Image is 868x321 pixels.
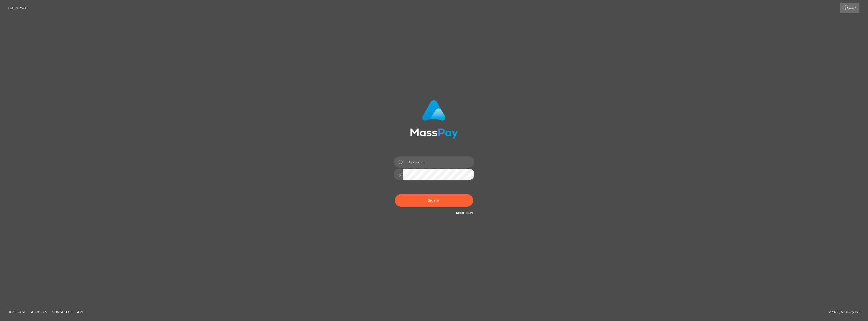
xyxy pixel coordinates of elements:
a: Contact Us [50,308,74,316]
a: Homepage [6,308,28,316]
a: About Us [29,308,49,316]
a: Login [840,3,859,13]
a: Login Page [8,3,27,13]
input: Username... [403,156,474,168]
a: Need Help? [456,211,473,215]
a: API [75,308,85,316]
img: MassPay Login [410,100,458,139]
div: © 2025 , MassPay Inc. [829,309,864,315]
button: Sign in [395,194,473,207]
